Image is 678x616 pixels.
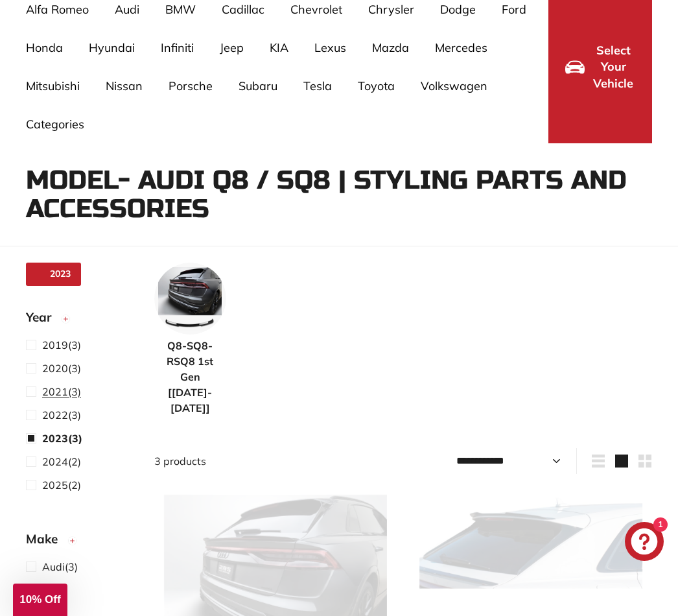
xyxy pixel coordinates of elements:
[154,263,226,416] a: Q8-SQ8-RSQ8 1st Gen [[DATE]-[DATE]]
[42,362,68,375] span: 2020
[19,593,60,606] span: 10% Off
[345,67,408,105] a: Toyota
[42,337,81,353] span: (3)
[257,29,301,67] a: KIA
[76,29,148,67] a: Hyundai
[26,304,134,337] button: Year
[26,530,67,549] span: Make
[408,67,500,105] a: Volkswagen
[42,454,81,469] span: (2)
[13,29,76,67] a: Honda
[156,67,226,105] a: Porsche
[621,522,668,564] inbox-online-store-chat: Shopify online store chat
[148,29,207,67] a: Infiniti
[13,105,97,143] a: Categories
[359,29,422,67] a: Mazda
[42,407,81,423] span: (3)
[13,584,67,616] div: 10% Off
[290,67,345,105] a: Tesla
[226,67,290,105] a: Subaru
[154,453,403,469] div: 3 products
[13,67,93,105] a: Mitsubishi
[42,560,65,573] span: Audi
[42,409,68,421] span: 2022
[42,338,68,351] span: 2019
[422,29,500,67] a: Mercedes
[26,308,61,327] span: Year
[42,432,68,445] span: 2023
[42,361,81,376] span: (3)
[42,477,81,493] span: (2)
[42,431,82,446] span: (3)
[42,559,78,575] span: (3)
[26,263,81,286] a: 2023
[207,29,257,67] a: Jeep
[42,455,68,468] span: 2024
[42,479,68,492] span: 2025
[154,338,226,416] span: Q8-SQ8-RSQ8 1st Gen [[DATE]-[DATE]]
[301,29,359,67] a: Lexus
[42,384,81,399] span: (3)
[591,42,635,92] span: Select Your Vehicle
[93,67,156,105] a: Nissan
[26,526,134,558] button: Make
[42,385,68,398] span: 2021
[26,166,652,223] h1: Model- Audi Q8 / SQ8 | Styling Parts and Accessories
